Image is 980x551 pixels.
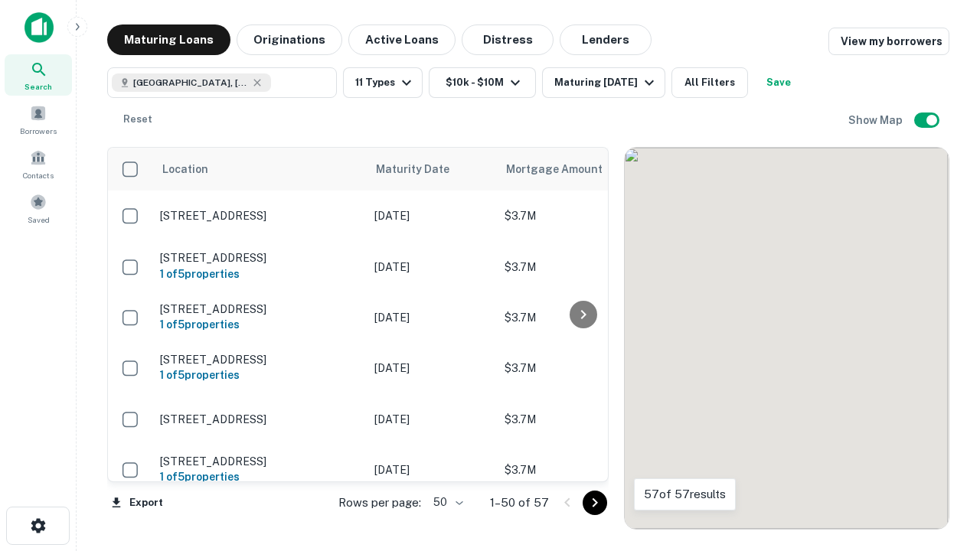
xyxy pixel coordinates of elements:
button: Export [107,491,167,514]
iframe: Chat Widget [903,429,980,502]
a: Borrowers [5,99,72,140]
span: Maturity Date [376,160,469,178]
th: Mortgage Amount [497,148,665,191]
a: Saved [5,187,72,229]
th: Maturity Date [367,148,497,191]
div: Maturing [DATE] [554,73,658,92]
p: [STREET_ADDRESS] [160,209,359,223]
a: Search [5,54,72,96]
p: $3.7M [505,207,658,224]
button: Maturing Loans [107,24,230,55]
button: Active Loans [348,24,456,55]
button: All Filters [671,67,748,98]
p: $3.7M [505,309,658,326]
span: Borrowers [20,125,57,137]
p: Rows per page: [338,494,421,512]
h6: 1 of 5 properties [160,316,359,333]
span: [GEOGRAPHIC_DATA], [GEOGRAPHIC_DATA] [133,76,248,90]
p: $3.7M [505,461,658,478]
h6: Show Map [848,112,905,129]
span: Search [24,80,52,93]
p: 57 of 57 results [644,485,726,504]
button: Save your search to get updates of matches that match your search criteria. [754,67,803,98]
a: View my borrowers [828,28,949,55]
h6: 1 of 5 properties [160,367,359,383]
button: 11 Types [343,67,423,98]
span: Location [162,160,208,178]
button: Reset [113,104,162,135]
p: [DATE] [374,207,489,224]
p: [DATE] [374,461,489,478]
p: [DATE] [374,411,489,428]
button: Maturing [DATE] [542,67,665,98]
p: [DATE] [374,309,489,326]
p: [STREET_ADDRESS] [160,251,359,265]
span: Contacts [23,169,54,181]
button: Distress [462,24,554,55]
h6: 1 of 5 properties [160,468,359,485]
button: $10k - $10M [429,67,536,98]
a: Contacts [5,143,72,184]
img: capitalize-icon.png [24,12,54,43]
th: Location [152,148,367,191]
p: $3.7M [505,259,658,275]
button: Originations [237,24,342,55]
span: Mortgage Amount [506,160,622,178]
p: [STREET_ADDRESS] [160,353,359,367]
p: 1–50 of 57 [490,494,549,512]
div: 0 0 [625,148,949,529]
span: Saved [28,214,50,226]
p: $3.7M [505,360,658,377]
p: [DATE] [374,259,489,275]
p: [STREET_ADDRESS] [160,302,359,316]
p: [STREET_ADDRESS] [160,412,359,426]
h6: 1 of 5 properties [160,266,359,282]
p: [STREET_ADDRESS] [160,455,359,468]
div: 50 [427,491,465,514]
p: [DATE] [374,360,489,377]
button: Go to next page [583,491,607,515]
button: Lenders [560,24,652,55]
p: $3.7M [505,411,658,428]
